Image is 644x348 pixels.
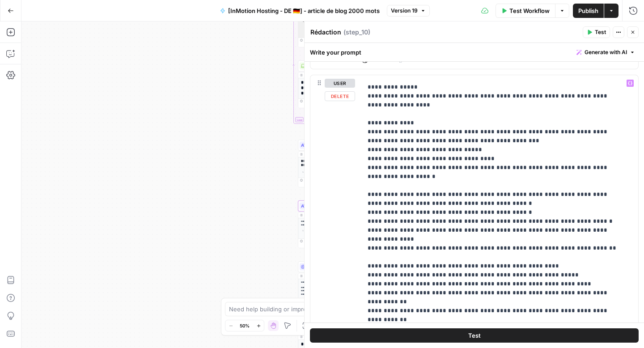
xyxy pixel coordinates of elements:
[496,4,555,18] button: Test Workflow
[228,6,380,15] span: [InMotion Hosting - DE 🇩🇪] - article de blog 2000 mots
[298,122,368,127] div: Complete
[343,28,370,37] span: ( step_10 )
[325,79,355,88] button: user
[578,6,598,15] span: Publish
[595,28,606,36] span: Test
[391,7,418,15] span: Version 19
[387,5,430,17] button: Version 19
[573,4,604,18] button: Publish
[215,4,385,18] button: [InMotion Hosting - DE 🇩🇪] - article de blog 2000 mots
[583,26,610,38] button: Test
[585,48,627,56] span: Generate with AI
[240,322,250,329] span: 50%
[325,91,355,101] button: Delete
[305,43,644,61] div: Write your prompt
[310,28,341,37] textarea: Rédaction
[468,331,481,340] span: Test
[573,47,639,58] button: Generate with AI
[509,6,550,15] span: Test Workflow
[310,328,639,343] button: Test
